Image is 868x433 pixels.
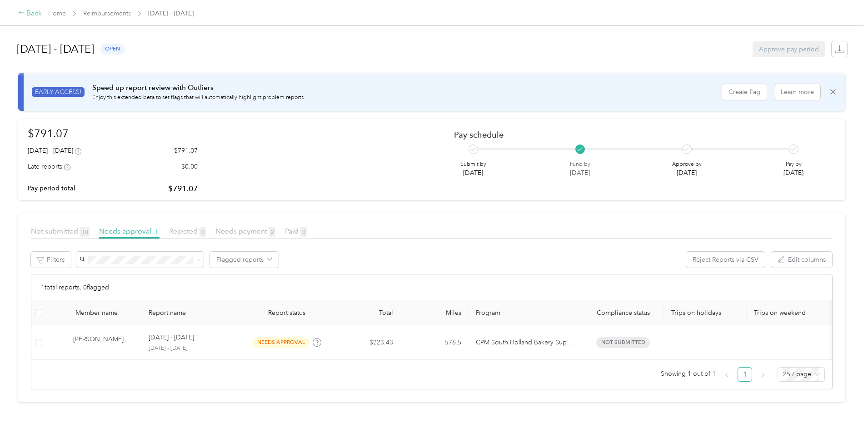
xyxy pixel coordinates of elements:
button: right [756,367,770,382]
span: [DATE] - [DATE] [148,9,194,18]
div: Late reports [28,162,70,171]
a: Reimbursements [83,10,131,17]
span: right [760,372,766,378]
div: [PERSON_NAME] [73,334,134,350]
p: Trips on weekend [754,309,822,317]
td: 576.5 [400,325,469,360]
li: 1 [738,367,752,382]
div: [DATE] - [DATE] [28,146,81,155]
span: Needs approval [99,227,160,235]
span: EARLY ACCESS! [32,87,85,97]
span: 2 [269,227,275,237]
span: open [100,44,125,54]
span: needs approval [252,337,309,348]
p: [DATE] [672,168,702,178]
p: [DATE] [783,168,803,178]
p: Speed up report review with Outliers [92,82,305,94]
li: Next Page [756,367,770,382]
p: Pay period total [28,184,75,193]
p: CPM South Holland Bakery Supply Co [476,338,575,348]
span: Not submitted [596,337,650,348]
span: Paid [285,227,307,235]
p: $791.07 [168,183,198,194]
div: 1 total reports, 0 flagged [31,274,832,300]
span: Not submitted [31,227,90,235]
button: Create flag [722,84,767,100]
button: Edit columns [771,252,832,268]
div: Miles [408,309,461,317]
span: 10 [80,227,90,237]
h1: [DATE] - [DATE] [17,38,94,60]
p: Enjoy this extended beta to set flags that will automatically highlight problem reports. [92,94,305,102]
span: Report status [249,309,325,317]
p: [DATE] [460,168,486,178]
span: 0 [300,227,307,237]
button: left [719,367,734,382]
h1: $791.07 [28,125,198,141]
p: [DATE] - [DATE] [149,333,194,343]
button: Reject Reports via CSV [686,252,765,268]
div: Member name [75,309,134,317]
div: Back [18,8,42,19]
button: Learn more [774,84,820,100]
a: 1 [738,368,752,381]
p: Submit by [460,160,486,169]
td: CPM South Holland Bakery Supply Co [469,325,582,360]
p: Fund by [570,160,590,169]
p: Pay by [783,160,803,169]
p: [DATE] [570,168,590,178]
span: 25 / page [783,368,819,381]
p: Trips on holidays [671,309,739,317]
a: Home [48,10,66,17]
td: $223.43 [332,325,400,360]
p: Approve by [672,160,702,169]
th: Program [469,300,582,325]
button: Flagged reports [210,252,279,268]
span: 1 [153,227,160,237]
iframe: Everlance-gr Chat Button Frame [817,382,868,433]
span: Needs payment [215,227,275,235]
span: Showing 1 out of 1 [661,367,716,381]
div: Total [339,309,393,317]
span: 0 [200,227,206,237]
p: [DATE] - [DATE] [149,344,234,353]
li: Previous Page [719,367,734,382]
th: Member name [46,300,141,325]
h2: Pay schedule [454,130,820,139]
p: $791.07 [174,146,198,155]
span: left [724,372,729,378]
div: Page Size [778,367,825,382]
th: Report name [141,300,241,325]
span: Compliance status [589,309,657,317]
p: $0.00 [181,162,198,171]
button: Filters [31,252,71,268]
span: Rejected [169,227,206,235]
